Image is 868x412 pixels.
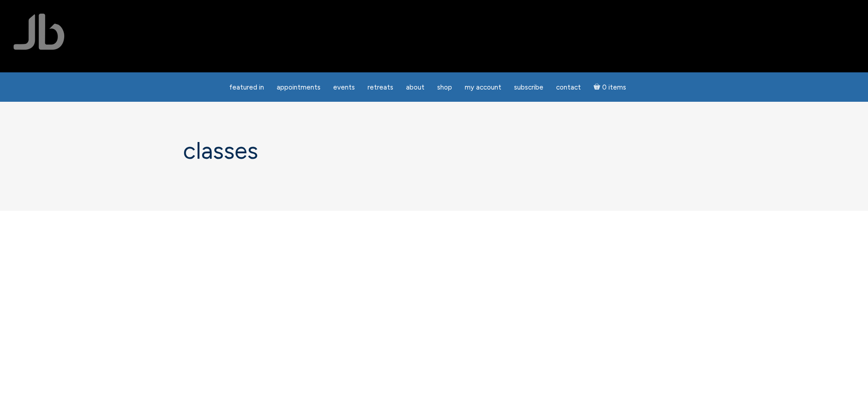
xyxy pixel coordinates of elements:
span: About [406,83,425,91]
a: Subscribe [509,79,549,96]
span: Contact [556,83,581,91]
a: Cart0 items [588,78,632,96]
span: Retreats [368,83,393,91]
a: Appointments [271,79,326,96]
h1: Classes [183,138,685,164]
a: About [401,79,430,96]
a: My Account [459,79,507,96]
a: Contact [551,79,586,96]
a: Shop [432,79,458,96]
span: featured in [229,83,264,91]
span: Appointments [277,83,321,91]
span: 0 items [602,84,626,91]
a: featured in [224,79,269,96]
a: Retreats [362,79,399,96]
img: Jamie Butler. The Everyday Medium [14,14,65,50]
span: My Account [465,83,501,91]
span: Subscribe [514,83,543,91]
span: Shop [437,83,452,91]
i: Cart [594,83,602,91]
span: Events [333,83,355,91]
a: Events [328,79,360,96]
